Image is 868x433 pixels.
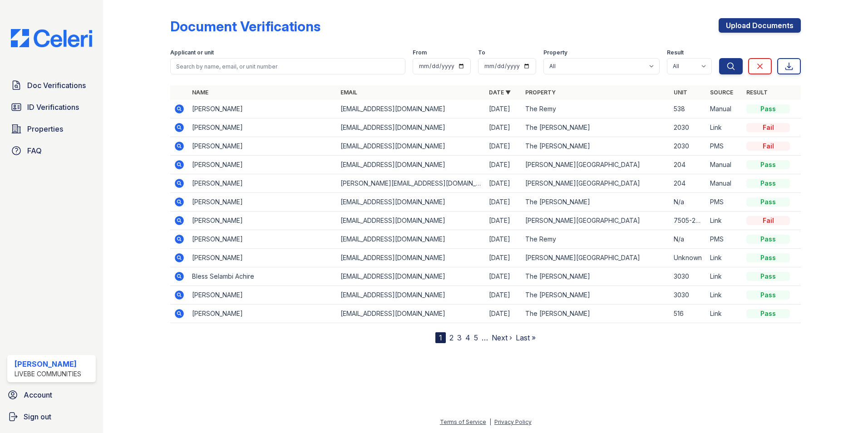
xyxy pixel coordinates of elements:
a: Last » [516,333,536,342]
span: Sign out [24,411,51,422]
label: Applicant or unit [170,49,214,56]
td: [DATE] [485,137,522,156]
a: 5 [474,333,478,342]
td: [EMAIL_ADDRESS][DOMAIN_NAME] [337,286,485,305]
span: FAQ [27,145,42,156]
div: Fail [746,216,790,225]
label: Property [543,49,567,56]
td: [PERSON_NAME] [188,137,337,156]
div: 1 [435,332,446,343]
td: The Remy [522,230,670,249]
td: [PERSON_NAME] [188,193,337,212]
td: Manual [706,100,743,118]
td: [PERSON_NAME] [188,212,337,230]
td: [PERSON_NAME] [188,100,337,118]
span: Account [24,389,52,400]
td: [DATE] [485,100,522,118]
div: Pass [746,253,790,262]
a: Property [525,89,556,96]
td: 2030 [670,137,706,156]
td: [EMAIL_ADDRESS][DOMAIN_NAME] [337,118,485,137]
td: The [PERSON_NAME] [522,267,670,286]
td: [DATE] [485,118,522,137]
td: Link [706,212,743,230]
a: 3 [457,333,462,342]
td: Unknown [670,249,706,267]
td: [PERSON_NAME][GEOGRAPHIC_DATA] [522,249,670,267]
td: [EMAIL_ADDRESS][DOMAIN_NAME] [337,137,485,156]
div: Pass [746,104,790,113]
span: ID Verifications [27,102,79,113]
a: 4 [465,333,470,342]
td: [EMAIL_ADDRESS][DOMAIN_NAME] [337,267,485,286]
td: 3030 [670,267,706,286]
label: From [413,49,427,56]
td: The [PERSON_NAME] [522,193,670,212]
td: [PERSON_NAME][GEOGRAPHIC_DATA] [522,174,670,193]
td: PMS [706,137,743,156]
span: Properties [27,123,63,134]
a: 2 [449,333,454,342]
td: [DATE] [485,286,522,305]
td: 516 [670,305,706,323]
div: [PERSON_NAME] [15,359,81,369]
a: FAQ [7,142,96,160]
a: Properties [7,120,96,138]
label: To [478,49,485,56]
td: Manual [706,174,743,193]
td: The [PERSON_NAME] [522,305,670,323]
div: Pass [746,309,790,318]
td: [PERSON_NAME] [188,156,337,174]
a: Email [340,89,357,96]
td: 7505-203 [670,212,706,230]
td: N/a [670,193,706,212]
td: 204 [670,156,706,174]
td: [EMAIL_ADDRESS][DOMAIN_NAME] [337,230,485,249]
a: Date ▼ [489,89,511,96]
td: [PERSON_NAME] [188,230,337,249]
td: N/a [670,230,706,249]
td: [PERSON_NAME] [188,286,337,305]
td: [PERSON_NAME] [188,249,337,267]
td: 538 [670,100,706,118]
a: Doc Verifications [7,76,96,94]
td: The [PERSON_NAME] [522,137,670,156]
td: [EMAIL_ADDRESS][DOMAIN_NAME] [337,212,485,230]
td: Bless Selambi Achire [188,267,337,286]
td: [PERSON_NAME][GEOGRAPHIC_DATA] [522,156,670,174]
div: Fail [746,142,790,151]
div: LiveBe Communities [15,369,81,379]
td: Manual [706,156,743,174]
button: Sign out [4,408,99,426]
label: Result [667,49,684,56]
td: [EMAIL_ADDRESS][DOMAIN_NAME] [337,305,485,323]
a: ID Verifications [7,98,96,116]
td: The Remy [522,100,670,118]
a: Privacy Policy [494,418,532,425]
img: CE_Logo_Blue-a8612792a0a2168367f1c8372b55b34899dd931a85d93a1a3d3e32e68fde9ad4.png [4,29,99,47]
td: Link [706,118,743,137]
div: Pass [746,179,790,188]
div: Pass [746,272,790,281]
span: … [482,332,488,343]
td: Link [706,286,743,305]
td: [DATE] [485,249,522,267]
td: [EMAIL_ADDRESS][DOMAIN_NAME] [337,193,485,212]
div: Pass [746,160,790,169]
a: Source [710,89,733,96]
td: 204 [670,174,706,193]
td: [DATE] [485,212,522,230]
a: Upload Documents [719,18,801,33]
span: Doc Verifications [27,80,86,91]
div: Document Verifications [170,18,321,34]
a: Account [4,386,99,404]
td: [PERSON_NAME] [188,305,337,323]
td: Link [706,267,743,286]
td: PMS [706,193,743,212]
td: [PERSON_NAME][GEOGRAPHIC_DATA] [522,212,670,230]
div: | [489,418,491,425]
td: The [PERSON_NAME] [522,286,670,305]
a: Result [746,89,768,96]
a: Unit [674,89,687,96]
td: Link [706,249,743,267]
